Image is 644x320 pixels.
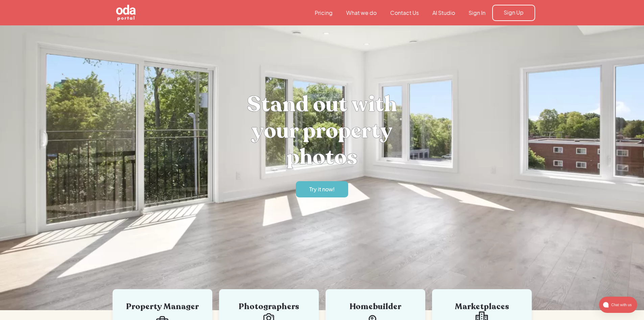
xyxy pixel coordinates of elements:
span: Chat with us [609,301,633,308]
a: What we do [339,9,383,17]
a: Contact Us [383,9,426,17]
a: Sign Up [492,5,535,21]
div: Try it now! [309,186,335,193]
div: Marketplaces [442,303,522,311]
button: atlas-launcher [599,297,637,313]
h1: Stand out with your property photos [221,91,424,170]
a: AI Studio [426,9,462,17]
div: Homebuilder [336,303,415,311]
a: Sign In [462,9,492,17]
div: Photographers [229,303,309,311]
a: home [109,4,173,22]
div: Property Manager [123,303,202,311]
div: Sign Up [504,9,524,16]
a: Pricing [308,9,339,17]
a: Try it now! [296,181,348,197]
